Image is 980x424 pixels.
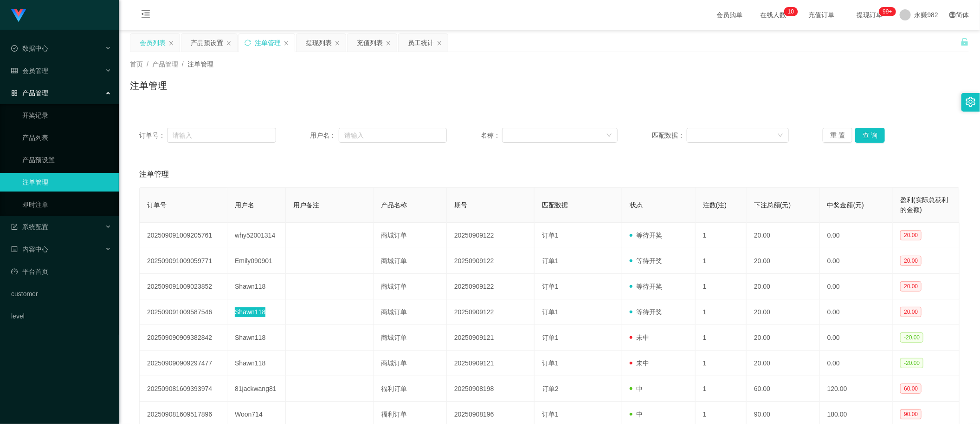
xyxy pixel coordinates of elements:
button: 重 置 [823,128,852,143]
td: 202509090909382842 [140,325,227,351]
td: 商城订单 [374,299,447,325]
a: customer [11,285,111,303]
p: 1 [788,7,791,16]
input: 请输入 [167,128,276,143]
td: 商城订单 [374,351,447,376]
div: 提现列表 [306,34,332,52]
span: 产品管理 [11,89,48,97]
span: 匹配数据 [542,201,568,209]
td: Shawn118 [227,299,286,325]
a: 即时注单 [22,195,111,214]
span: 20.00 [900,256,922,266]
span: 中 [630,411,643,418]
td: 1 [696,325,747,351]
td: 20.00 [747,248,820,274]
i: 图标: close [386,40,391,46]
div: 充值列表 [357,34,383,52]
span: / [182,60,184,68]
span: -20.00 [900,358,923,368]
td: 20250909122 [447,248,535,274]
span: 期号 [454,201,467,209]
h1: 注单管理 [130,79,167,93]
td: 福利订单 [374,376,447,402]
input: 请输入 [339,128,447,143]
a: 图标: dashboard平台首页 [11,262,111,281]
td: 202509081609393974 [140,376,227,402]
span: 等待开奖 [630,232,662,239]
p: 0 [791,7,794,16]
span: 数据中心 [11,45,48,52]
td: 202509091009023852 [140,274,227,299]
span: 注单管理 [187,60,213,68]
span: 内容中心 [11,245,48,253]
span: 90.00 [900,409,922,419]
div: 注单管理 [255,34,281,52]
div: 产品预设置 [191,34,223,52]
span: 订单2 [542,385,559,392]
span: 产品名称 [381,201,407,209]
span: 订单1 [542,359,559,367]
span: -20.00 [900,332,923,343]
td: 20250909122 [447,299,535,325]
i: 图标: close [335,40,340,46]
span: 60.00 [900,384,922,394]
i: 图标: close [226,40,232,46]
span: 订单1 [542,232,559,239]
span: 提现订单 [852,12,888,18]
sup: 10 [784,7,798,16]
td: 20.00 [747,299,820,325]
td: 202509091009205761 [140,223,227,248]
span: 订单1 [542,411,559,418]
td: 商城订单 [374,223,447,248]
sup: 276 [879,7,896,16]
span: 等待开奖 [630,308,662,316]
div: 会员列表 [140,34,166,52]
span: 订单1 [542,334,559,341]
span: 产品管理 [152,60,178,68]
td: 20250909121 [447,351,535,376]
span: 用户名 [235,201,254,209]
span: 订单1 [542,257,559,265]
i: 图标: check-circle-o [11,45,18,52]
span: 注单管理 [139,169,169,180]
td: 0.00 [820,223,893,248]
div: 员工统计 [408,34,434,52]
a: level [11,307,111,325]
i: 图标: down [778,132,783,139]
i: 图标: close [437,40,442,46]
span: 用户备注 [293,201,319,209]
i: 图标: menu-fold [130,0,161,30]
span: 首页 [130,60,143,68]
td: why52001314 [227,223,286,248]
span: 订单号： [139,131,167,140]
span: 在线人数 [756,12,791,18]
td: 202509091009587546 [140,299,227,325]
td: 0.00 [820,274,893,299]
span: 等待开奖 [630,283,662,290]
a: 产品预设置 [22,151,111,169]
td: 0.00 [820,351,893,376]
span: 订单1 [542,308,559,316]
img: logo.9652507e.png [11,9,26,22]
td: 120.00 [820,376,893,402]
td: 20.00 [747,223,820,248]
td: 20250908198 [447,376,535,402]
i: 图标: setting [966,97,976,107]
td: 60.00 [747,376,820,402]
td: Emily090901 [227,248,286,274]
i: 图标: global [949,12,956,18]
span: 下注总额(元) [754,201,791,209]
td: Shawn118 [227,351,286,376]
td: Shawn118 [227,325,286,351]
span: 用户名： [310,131,339,140]
span: 充值订单 [804,12,839,18]
td: 1 [696,248,747,274]
td: 1 [696,351,747,376]
i: 图标: profile [11,246,18,252]
td: 20.00 [747,325,820,351]
td: 商城订单 [374,248,447,274]
a: 注单管理 [22,173,111,192]
span: 中奖金额(元) [827,201,864,209]
i: 图标: close [168,40,174,46]
span: 会员管理 [11,67,48,74]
